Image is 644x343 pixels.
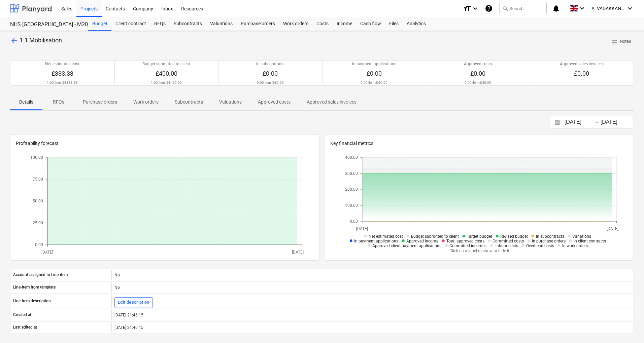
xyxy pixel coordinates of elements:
div: No [111,270,634,280]
p: Details [18,99,34,106]
iframe: Chat Widget [610,311,644,343]
i: keyboard_arrow_down [471,4,479,12]
span: In payment applications [354,239,398,243]
span: Target budget [467,234,492,239]
p: 1.00 item @ £333.33 [47,80,78,85]
span: In client contracts [574,239,606,243]
a: Valuations [206,17,237,31]
p: Approved sales invoices [307,99,357,106]
p: Budget submitted to client [142,61,190,67]
div: Edit description [118,299,149,306]
p: Approved costs [464,61,492,67]
p: Approved costs [258,99,291,106]
div: NHS [GEOGRAPHIC_DATA] - M20 1JG [10,21,80,28]
button: Edit description [114,297,153,308]
p: 0.00 item @ £0.00 [465,80,492,85]
span: In work orders [562,243,588,248]
tspan: 0.00 [35,242,43,247]
i: notifications [552,4,560,12]
tspan: 50.00 [33,199,43,203]
a: Cash flow [356,17,385,31]
p: Created at [13,312,31,318]
tspan: 100.00 [345,203,358,207]
tspan: 75.00 [33,177,43,182]
i: keyboard_arrow_down [578,4,586,12]
div: No [111,282,634,293]
a: Subcontracts [170,17,206,31]
tspan: 300.00 [345,171,358,176]
tspan: [DATE] [42,250,54,255]
span: Approved client payment applications [372,243,441,248]
a: Purchase orders [237,17,279,31]
div: - [595,120,599,124]
span: Labour costs [495,243,518,248]
p: 0.00 item @ £0.00 [361,80,387,85]
i: keyboard_arrow_down [626,4,634,12]
p: Last edited at [13,325,37,330]
span: 1.1 Mobilisation [20,37,62,44]
a: Client contract [111,17,150,31]
span: Committed costs [493,239,524,243]
span: £0.00 [574,70,589,77]
input: End Date [599,118,634,127]
span: Overhead costs [526,243,554,248]
span: notes [611,38,617,44]
span: In purchase orders [532,239,566,243]
i: Knowledge base [485,4,493,12]
span: Budget submitted to client [411,234,459,239]
p: Line-item from template [13,284,56,290]
span: arrow_back [10,37,18,45]
span: £0.00 [263,70,278,77]
span: A. VADAKKANGARA [591,6,625,11]
p: RFQs [50,99,67,106]
tspan: [DATE] [292,250,304,255]
p: Purchase orders [83,99,117,106]
div: [DATE] 21:46:15 [111,322,634,333]
p: 0.00 item @ £0.00 [257,80,284,85]
a: RFQs [150,17,170,31]
i: format_size [463,4,471,12]
span: Notes [611,38,631,45]
a: Analytics [403,17,430,31]
p: Line-item description [13,298,51,304]
span: £0.00 [367,70,382,77]
span: Committed incomes [449,243,486,248]
tspan: 25.00 [33,221,43,225]
a: Work orders [279,17,312,31]
span: Total approved costs [446,239,484,243]
p: In subcontracts [256,61,284,67]
a: Budget [88,17,111,31]
tspan: 0.00 [350,219,358,224]
p: Click on a label to show or hide it [342,248,617,254]
button: Notes [608,36,634,47]
p: Subcontracts [175,99,203,106]
tspan: 200.00 [345,187,358,192]
p: Net estimated cost [45,61,79,67]
span: Revised budget [500,234,528,239]
span: £400.00 [156,70,177,77]
button: Interact with the calendar and add the check-in date for your trip. [552,119,563,126]
a: Costs [312,17,333,31]
a: Income [333,17,356,31]
span: Variations [572,234,591,239]
span: search [503,6,508,11]
p: Account assigned to Line-item [13,272,68,278]
p: Approved sales invoices [560,61,604,67]
p: 1.00 item @ £400.00 [151,80,182,85]
span: Approved income [406,239,438,243]
tspan: [DATE] [607,226,618,231]
span: £0.00 [470,70,485,77]
p: Valuations [219,99,242,106]
tspan: [DATE] [356,226,368,231]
